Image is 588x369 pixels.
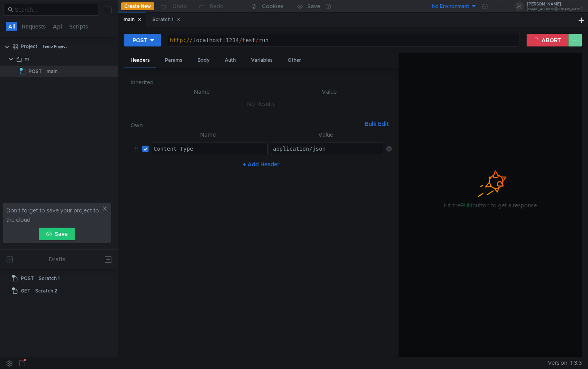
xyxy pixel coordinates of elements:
div: [EMAIL_ADDRESS][DOMAIN_NAME] [527,8,583,11]
div: Undo [172,2,187,11]
div: POST [133,36,147,45]
button: Bulk Edit [362,119,392,128]
h6: Inherited [131,78,392,87]
button: POST [124,34,161,46]
th: Name [137,87,267,96]
button: + Add Header [240,160,283,169]
input: Search... [15,5,94,14]
th: Name [149,130,268,139]
div: Headers [124,53,156,68]
span: Version: 1.3.3 [548,357,582,369]
div: Auth [219,53,242,68]
div: Save [307,4,320,9]
span: Loading... [20,68,27,75]
button: Scripts [67,22,90,31]
button: Api [50,22,65,31]
div: Variables [245,53,279,68]
span: GET [21,285,30,297]
div: Redo [210,2,224,11]
button: Undo [154,0,192,12]
th: Value [268,130,383,139]
button: All [6,22,17,31]
button: Redo [192,0,229,12]
button: Create New [121,2,154,10]
span: POST [29,66,42,77]
div: Scratch 1 [152,16,181,24]
div: Scratch 2 [35,285,57,297]
span: POST [21,273,34,284]
div: main [124,16,142,24]
th: Value [267,87,392,96]
div: Temp Project [42,41,67,52]
button: Requests [20,22,48,31]
div: No Environment [432,3,469,10]
div: [PERSON_NAME] [527,2,583,6]
div: Drafts [49,255,65,264]
span: Don't forget to save your project to the cloud [6,206,100,225]
div: m [25,53,29,65]
h6: Own [131,121,362,130]
div: Body [191,53,216,68]
button: ABORT [527,34,569,46]
div: Project [21,41,38,52]
button: Save [39,228,75,240]
div: Scratch 1 [39,273,60,284]
nz-embed-empty: No Results [247,100,275,107]
div: Other [281,53,307,68]
div: Params [159,53,188,68]
div: main [47,66,57,77]
div: Cookies [262,2,283,11]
